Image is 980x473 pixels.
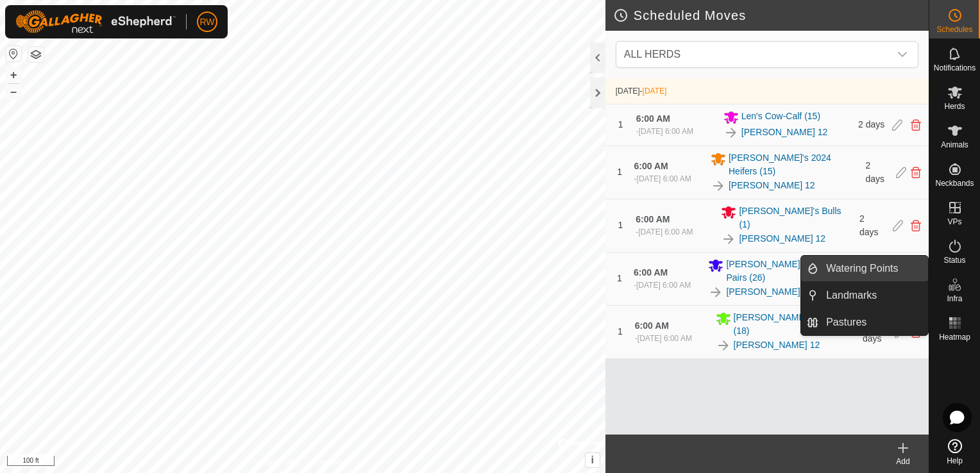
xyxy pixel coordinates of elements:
span: [PERSON_NAME]'s Bulls (1) [739,204,851,231]
a: [PERSON_NAME] 12 [734,338,820,352]
span: Notifications [934,64,976,72]
div: dropdown trigger [890,42,915,67]
span: ALL HERDS [619,42,890,67]
span: Status [943,256,965,264]
img: To [708,285,723,300]
img: To [721,231,736,247]
span: Len's Cow-Calf (15) [741,110,820,125]
span: 6:00 AM [636,214,670,224]
span: [DATE] 6:00 AM [637,174,691,183]
a: Privacy Policy [252,456,300,468]
img: To [716,338,731,353]
span: Schedules [936,26,972,33]
a: [PERSON_NAME] 12 [729,179,815,192]
div: - [636,226,693,238]
img: Gallagher Logo [15,10,176,33]
a: Landmarks [818,283,928,308]
span: 1 [618,220,623,230]
div: - [634,279,691,291]
span: 6:00 AM [636,113,670,124]
img: To [723,125,739,140]
span: 2 days [859,213,879,237]
span: 2 days [858,119,884,129]
span: Help [947,457,963,465]
a: Pastures [818,310,928,335]
span: [DATE] 6:00 AM [638,228,693,236]
span: [DATE] [643,87,667,95]
span: 1 [618,119,623,129]
span: [DATE] 6:00 AM [636,281,691,290]
span: 6:00 AM [634,267,668,278]
span: 2 days [863,320,882,344]
a: Contact Us [316,456,353,468]
span: 6:00 AM [634,161,668,171]
span: 1 [617,167,622,177]
span: [PERSON_NAME]'s 2024 Heifers (15) [729,151,857,178]
span: [DATE] [616,87,640,95]
div: - [635,333,692,344]
span: Neckbands [935,179,974,187]
span: 1 [617,273,622,283]
span: Landmarks [826,288,877,303]
span: ALL HERDS [624,49,680,60]
h2: Scheduled Moves [613,8,929,23]
button: Reset Map [6,46,21,62]
span: Heatmap [939,333,970,341]
span: [DATE] 6:00 AM [639,127,693,136]
span: 6:00 AM [635,320,669,331]
a: [PERSON_NAME] 12 [741,126,828,139]
li: Landmarks [801,283,928,308]
span: 1 [618,326,623,336]
span: [PERSON_NAME]'s Feeders (18) [734,311,855,338]
span: Animals [941,141,968,149]
a: [PERSON_NAME] 12 [739,232,825,245]
span: Herds [944,103,965,110]
span: Watering Points [826,261,898,276]
button: – [6,84,21,99]
div: - [636,126,693,137]
span: [PERSON_NAME]'s Cow-Calf Pairs (26) [726,258,859,285]
li: Watering Points [801,256,928,281]
span: i [591,454,594,465]
a: [PERSON_NAME] 12 [726,285,813,299]
span: 2 days [865,160,884,184]
li: Pastures [801,310,928,335]
div: - [634,173,691,185]
span: Pastures [826,315,866,330]
span: VPs [947,218,961,226]
button: + [6,67,21,83]
a: Help [929,434,980,470]
button: i [586,453,600,467]
img: To [711,178,726,194]
div: Add [877,456,929,467]
span: Infra [947,295,962,303]
span: RW [199,15,214,29]
span: - [640,87,667,95]
a: Watering Points [818,256,928,281]
button: Map Layers [28,47,44,62]
span: [DATE] 6:00 AM [638,334,692,343]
